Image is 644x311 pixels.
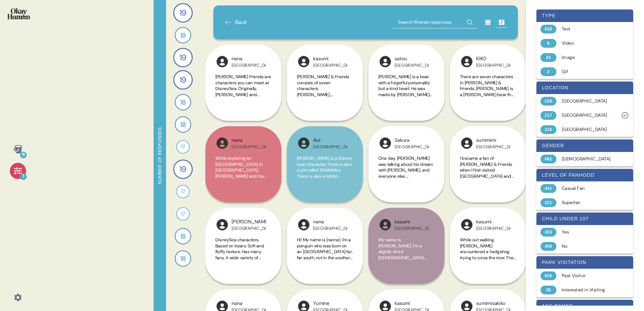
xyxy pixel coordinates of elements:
[313,144,347,150] div: [GEOGRAPHIC_DATA]
[297,136,310,150] img: l1ibTKarBSWXLOhlfT5LxFP+OttMJpPJZDKZTCbz9PgHEggSPYjZSwEAAAAASUVORK5CYII=
[232,63,266,68] div: [GEOGRAPHIC_DATA]
[395,300,429,307] div: kasumi
[180,231,186,241] span: 18
[180,119,186,130] span: 18
[215,74,271,299] span: [PERSON_NAME] Friends are characters you can meet at DisneySea. Originally, [PERSON_NAME] and [PE...
[540,286,556,294] div: 36
[476,63,510,68] div: [GEOGRAPHIC_DATA]
[232,300,266,307] div: nana
[215,55,229,68] img: l1ibTKarBSWXLOhlfT5LxFP+OttMJpPJZDKZTCbz9PgHEggSPYjZSwEAAAAASUVORK5CYII=
[232,144,266,150] div: [GEOGRAPHIC_DATA]
[313,63,347,68] div: [GEOGRAPHIC_DATA]
[460,155,515,250] span: I became a fan of [PERSON_NAME] & Friends when I first visited [GEOGRAPHIC_DATA] and saw them in ...
[540,111,556,120] div: 217
[540,242,556,251] div: 459
[215,155,270,286] span: While exploring an [GEOGRAPHIC_DATA] in [GEOGRAPHIC_DATA], [PERSON_NAME] and his friends meet a p...
[313,137,347,144] div: Aoi
[215,136,229,150] img: l1ibTKarBSWXLOhlfT5LxFP+OttMJpPJZDKZTCbz9PgHEggSPYjZSwEAAAAASUVORK5CYII=
[540,198,556,207] div: 221
[476,55,510,63] div: KIKO
[378,218,392,231] img: l1ibTKarBSWXLOhlfT5LxFP+OttMJpPJZDKZTCbz9PgHEggSPYjZSwEAAAAASUVORK5CYII=
[20,173,27,180] div: 1
[181,143,185,151] span: 17
[232,218,266,226] div: [PERSON_NAME]
[562,287,616,293] div: Interested in Visiting
[20,152,27,158] div: 11
[378,155,434,268] span: One day, [PERSON_NAME] was talking about his dream with [PERSON_NAME], and everyone else. [PERSON...
[232,55,266,63] div: nana
[180,253,186,264] span: 18
[536,82,633,94] div: location
[378,136,392,150] img: l1ibTKarBSWXLOhlfT5LxFP+OttMJpPJZDKZTCbz9PgHEggSPYjZSwEAAAAASUVORK5CYII=
[476,218,510,226] div: kasumi
[540,125,556,134] div: 216
[562,98,616,105] div: [GEOGRAPHIC_DATA]
[540,271,556,280] div: 626
[562,126,616,133] div: [GEOGRAPHIC_DATA]
[460,218,474,231] img: l1ibTKarBSWXLOhlfT5LxFP+OttMJpPJZDKZTCbz9PgHEggSPYjZSwEAAAAASUVORK5CYII=
[540,97,556,106] div: 229
[297,237,352,308] span: Hi! My name is (name). I'm a penguin who was born on an [GEOGRAPHIC_DATA] far, far south, not in ...
[562,156,616,162] div: [DEMOGRAPHIC_DATA]
[562,26,616,32] div: Text
[562,40,616,47] div: Video
[540,228,556,237] div: 203
[562,54,616,61] div: Image
[562,243,616,250] div: No
[181,187,185,196] span: 17
[378,74,433,240] span: [PERSON_NAME] is a bear with a forgetful personality but a kind heart. He was made by [PERSON_NAM...
[313,218,347,226] div: nana
[232,226,266,231] div: [GEOGRAPHIC_DATA]
[297,74,352,311] span: [PERSON_NAME] & Friends consists of seven characters: [PERSON_NAME], [PERSON_NAME], [PERSON_NAME]...
[562,229,616,236] div: Yes
[562,112,616,119] div: [GEOGRAPHIC_DATA]
[395,63,429,68] div: [GEOGRAPHIC_DATA]
[536,256,633,269] div: park visitation
[180,51,187,63] span: 19
[393,16,477,28] input: Search filtered responses
[180,97,186,107] span: 18
[232,137,266,144] div: nana
[313,55,347,63] div: kasumi
[540,25,556,34] div: 618
[395,226,429,231] div: [GEOGRAPHIC_DATA]
[180,7,187,19] span: 19
[297,155,353,286] span: [PERSON_NAME] is a Disney bear character. There is also a girl called ShellieMay. There is also a...
[235,18,247,26] span: Back
[540,67,556,76] div: 2
[476,226,510,231] div: [GEOGRAPHIC_DATA]
[313,226,347,231] div: [GEOGRAPHIC_DATA]
[562,185,616,192] div: Casual Fan
[460,237,516,308] span: While out walking, [PERSON_NAME] encountered a hedgehog trying to cross the river. The hedgehog a...
[536,213,633,225] div: Child Under 10?
[215,218,229,231] img: l1ibTKarBSWXLOhlfT5LxFP+OttMJpPJZDKZTCbz9PgHEggSPYjZSwEAAAAASUVORK5CYII=
[540,155,556,163] div: 662
[180,30,186,40] span: 18
[476,144,510,150] div: [GEOGRAPHIC_DATA]
[395,144,429,150] div: [GEOGRAPHIC_DATA]
[460,74,515,228] span: There are seven characters in [PERSON_NAME] & Friends. [PERSON_NAME] is a [PERSON_NAME] bear that...
[536,139,633,152] div: gender
[180,74,187,86] span: 19
[460,136,474,150] img: l1ibTKarBSWXLOhlfT5LxFP+OttMJpPJZDKZTCbz9PgHEggSPYjZSwEAAAAASUVORK5CYII=
[562,199,616,206] div: Superfan
[476,300,510,307] div: sumimisakiko
[378,55,392,68] img: l1ibTKarBSWXLOhlfT5LxFP+OttMJpPJZDKZTCbz9PgHEggSPYjZSwEAAAAASUVORK5CYII=
[460,55,474,68] img: l1ibTKarBSWXLOhlfT5LxFP+OttMJpPJZDKZTCbz9PgHEggSPYjZSwEAAAAASUVORK5CYII=
[395,55,429,63] div: satou
[297,55,310,68] img: l1ibTKarBSWXLOhlfT5LxFP+OttMJpPJZDKZTCbz9PgHEggSPYjZSwEAAAAASUVORK5CYII=
[536,169,633,181] div: level of fanhood
[7,8,30,19] img: okayhuman.3b1b6348.png
[540,184,556,193] div: 441
[395,137,429,144] div: Sakura
[395,218,429,226] div: kasumi
[540,53,556,62] div: 34
[536,9,633,22] div: type
[297,218,310,231] img: l1ibTKarBSWXLOhlfT5LxFP+OttMJpPJZDKZTCbz9PgHEggSPYjZSwEAAAAASUVORK5CYII=
[562,68,616,75] div: Gif
[476,137,510,144] div: summimi
[540,39,556,48] div: 8
[181,210,185,218] span: 17
[562,272,616,279] div: Past Visitor
[313,300,347,307] div: Yumine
